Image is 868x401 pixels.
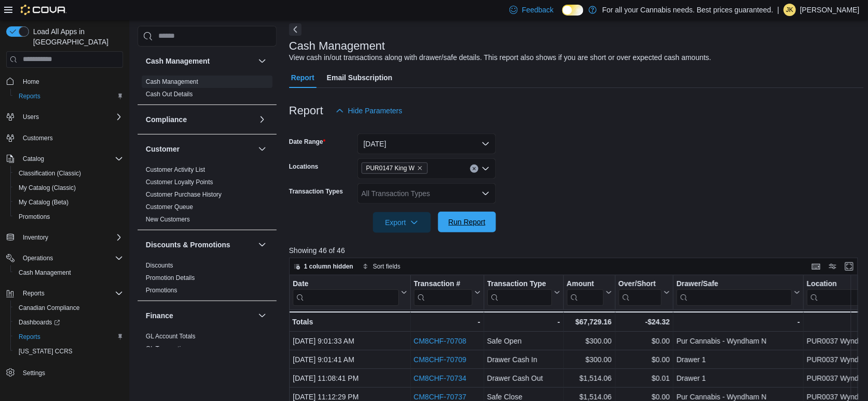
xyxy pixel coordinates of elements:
a: Cash Management [14,266,75,279]
span: Classification (Classic) [19,169,81,177]
a: Discounts [146,262,173,269]
span: Discounts [146,261,173,270]
span: My Catalog (Beta) [19,198,69,206]
label: Locations [289,162,319,171]
span: Run Report [448,217,486,227]
div: $0.01 [618,372,669,384]
button: Canadian Compliance [10,301,127,315]
div: $300.00 [566,353,611,366]
div: Finance [138,330,277,359]
span: Promotions [146,286,177,294]
div: Over/Short [618,279,661,305]
span: Dark Mode [562,16,563,16]
span: Canadian Compliance [19,304,80,312]
h3: Cash Management [289,40,385,52]
button: Operations [2,251,127,265]
span: Users [23,113,39,121]
div: -$24.32 [618,316,669,328]
div: $0.00 [618,353,669,366]
button: Discounts & Promotions [256,239,268,251]
h3: Cash Management [146,56,210,66]
span: Home [19,75,123,88]
button: Remove PUR0147 King W from selection in this group [417,165,423,171]
div: $67,729.16 [566,316,611,328]
button: Users [19,111,43,123]
div: $0.00 [618,335,669,347]
div: $1,514.06 [566,372,611,384]
div: Date [293,279,399,289]
div: Drawer Cash In [487,353,560,366]
p: [PERSON_NAME] [800,4,860,16]
div: - [677,316,800,328]
span: Operations [19,252,123,264]
span: Email Subscription [327,67,393,88]
p: | [777,4,780,16]
div: Safe Open [487,335,560,347]
span: Home [23,78,39,86]
span: PUR0147 King W [362,162,428,174]
a: CM8CHF-70737 [413,393,466,401]
span: Inventory [19,231,123,244]
label: Transaction Types [289,187,343,196]
button: Transaction # [413,279,480,305]
span: [US_STATE] CCRS [19,347,72,355]
h3: Discounts & Promotions [146,240,230,250]
button: My Catalog (Classic) [10,181,127,195]
button: Export [373,212,431,233]
a: Customers [19,132,57,144]
span: Customers [23,134,53,142]
button: Amount [566,279,611,305]
div: - [487,316,560,328]
button: Reports [19,287,49,300]
span: Customer Activity List [146,166,205,174]
div: Transaction Type [487,279,551,305]
p: Showing 46 of 46 [289,245,864,256]
span: Cash Out Details [146,90,193,98]
span: Dashboards [19,318,60,326]
div: $300.00 [566,335,611,347]
a: Reports [14,331,44,343]
button: Over/Short [618,279,669,305]
button: Inventory [2,230,127,245]
a: My Catalog (Beta) [14,196,73,209]
a: Cash Out Details [146,91,193,98]
button: Promotions [10,210,127,224]
a: Dashboards [10,315,127,330]
span: Reports [14,90,123,102]
button: Next [289,23,302,36]
button: Catalog [19,153,48,165]
button: Display options [827,260,839,273]
button: Drawer/Safe [677,279,800,305]
button: Open list of options [482,165,490,173]
button: Cash Management [10,265,127,280]
div: [DATE] 9:01:33 AM [293,335,407,347]
button: Hide Parameters [332,100,407,121]
span: Cash Management [19,269,71,277]
span: Reports [19,333,40,341]
h3: Report [289,105,323,117]
span: Users [19,111,123,123]
span: Washington CCRS [14,345,123,358]
div: Date [293,279,399,305]
a: Promotions [146,287,177,294]
div: Drawer 1 [677,353,800,366]
span: Operations [23,254,53,262]
button: [DATE] [357,133,496,154]
span: Promotion Details [146,274,195,282]
span: Sort fields [373,262,400,271]
span: Customer Queue [146,203,193,211]
img: Cova [21,5,67,15]
button: Compliance [256,113,268,126]
button: Reports [2,286,127,301]
a: Dashboards [14,316,64,329]
div: - [413,316,480,328]
div: Amount [566,279,603,289]
span: 1 column hidden [304,262,353,271]
button: Home [2,74,127,89]
span: Reports [19,92,40,100]
button: Catalog [2,152,127,166]
label: Date Range [289,138,326,146]
a: Settings [19,367,49,379]
h3: Finance [146,310,173,321]
button: Reports [10,330,127,344]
